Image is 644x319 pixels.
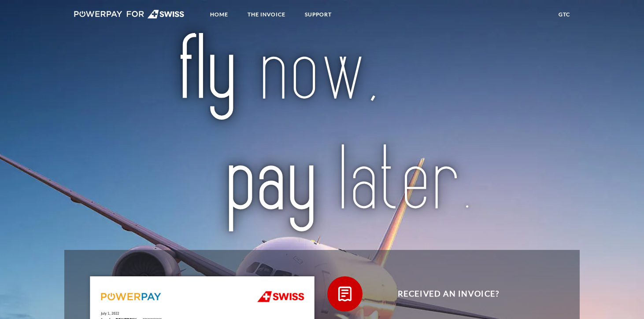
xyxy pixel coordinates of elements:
[74,10,185,18] img: logo-swiss-white.svg
[327,276,556,312] button: Received an invoice?
[551,7,577,22] a: GTC
[240,7,293,22] a: THE INVOICE
[334,283,356,305] img: qb_bill.svg
[96,32,548,233] img: title-swiss_en.svg
[203,7,236,22] a: Home
[297,7,339,22] a: SUPPORT
[341,276,556,312] span: Received an invoice?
